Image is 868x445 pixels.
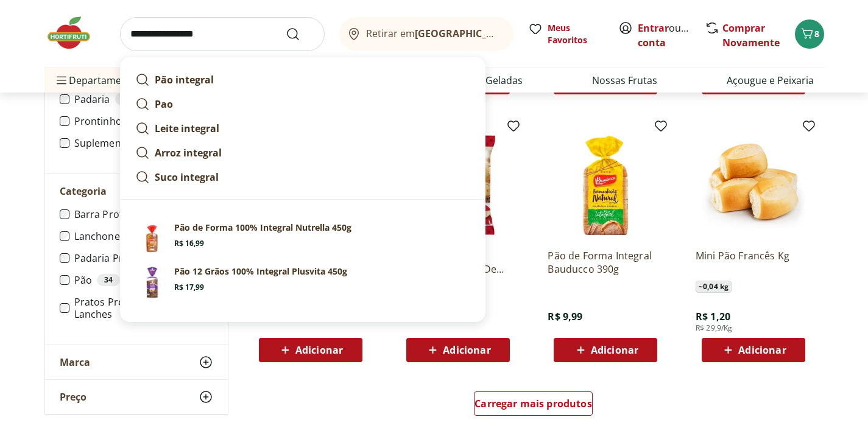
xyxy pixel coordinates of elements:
[638,21,692,50] span: ou
[259,338,362,362] button: Adicionar
[443,345,490,355] span: Adicionar
[474,391,593,421] a: Carregar mais produtos
[548,310,582,323] span: R$ 9,99
[174,222,351,234] p: Pão de Forma 100% Integral Nutrella 450g
[155,170,219,184] strong: Suco integral
[45,71,228,173] div: Departamento
[74,115,213,127] label: Prontinhos
[130,116,475,141] a: Leite integral
[696,323,733,333] span: R$ 29,9/Kg
[74,208,213,220] label: Barra Proteíca
[814,28,819,40] span: 8
[74,93,213,105] label: Padaria
[45,174,228,208] button: Categoria
[60,356,90,368] span: Marca
[130,217,475,261] a: Pão de Forma 100% Integral Nutrella 450gPão de Forma 100% Integral Nutrella 450gR$ 16,99
[44,15,105,51] img: Hortifruti
[130,92,475,116] a: Pao
[115,93,138,105] div: 48
[592,73,657,88] a: Nossas Frutas
[406,338,510,362] button: Adicionar
[135,265,169,300] img: Principal
[696,310,730,323] span: R$ 1,20
[554,338,657,362] button: Adicionar
[366,28,501,39] span: Retirar em
[475,399,592,408] span: Carregar mais produtos
[130,165,475,189] a: Suco integral
[339,17,513,51] button: Retirar em[GEOGRAPHIC_DATA]/[GEOGRAPHIC_DATA]
[120,17,325,51] input: search
[54,66,69,95] button: Menu
[97,274,120,286] div: 34
[696,124,811,239] img: Mini Pão Francês Kg
[155,97,173,111] strong: Pao
[130,261,475,304] a: PrincipalPão 12 Grãos 100% Integral Plusvita 450gR$ 17,99
[54,66,142,95] span: Departamentos
[45,345,228,379] button: Marca
[548,22,604,46] span: Meus Favoritos
[135,222,169,256] img: Pão de Forma 100% Integral Nutrella 450g
[74,274,213,286] label: Pão
[60,391,86,403] span: Preço
[174,239,204,248] span: R$ 16,99
[638,21,669,35] a: Entrar
[45,208,228,345] div: Categoria
[696,249,811,276] a: Mini Pão Francês Kg
[286,27,315,41] button: Submit Search
[696,281,732,293] span: ~ 0,04 kg
[155,122,219,135] strong: Leite integral
[727,73,814,88] a: Açougue e Peixaria
[74,137,213,149] label: Suplementos
[548,124,663,239] img: Pão de Forma Integral Bauducco 390g
[738,345,786,355] span: Adicionar
[60,185,107,197] span: Categoria
[591,345,638,355] span: Adicionar
[45,380,228,414] button: Preço
[528,22,604,46] a: Meus Favoritos
[795,19,824,49] button: Carrinho
[295,345,343,355] span: Adicionar
[548,249,663,276] a: Pão de Forma Integral Bauducco 390g
[174,265,347,278] p: Pão 12 Grãos 100% Integral Plusvita 450g
[74,296,213,320] label: Pratos Prontos e Lanches
[155,73,214,86] strong: Pão integral
[174,282,204,292] span: R$ 17,99
[130,68,475,92] a: Pão integral
[638,21,705,49] a: Criar conta
[130,141,475,165] a: Arroz integral
[702,338,805,362] button: Adicionar
[74,230,213,242] label: Lanchonete
[722,21,780,49] a: Comprar Novamente
[74,252,213,264] label: Padaria Própria
[155,146,222,159] strong: Arroz integral
[415,27,620,40] b: [GEOGRAPHIC_DATA]/[GEOGRAPHIC_DATA]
